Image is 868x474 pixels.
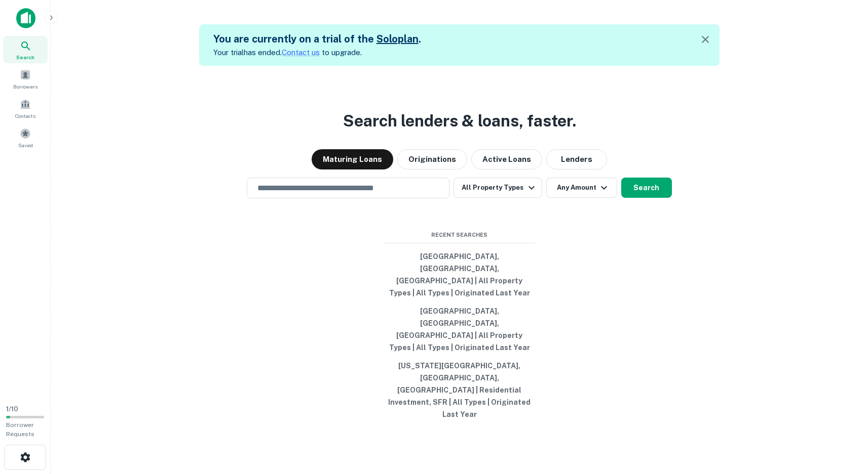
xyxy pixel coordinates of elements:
img: capitalize-icon.png [16,8,35,28]
button: Any Amount [546,178,617,198]
button: Search [621,178,672,198]
p: Your trial has ended. to upgrade. [213,47,421,59]
span: Recent Searches [384,231,536,239]
span: Borrowers [13,82,37,91]
button: [US_STATE][GEOGRAPHIC_DATA], [GEOGRAPHIC_DATA], [GEOGRAPHIC_DATA] | Residential Investment, SFR |... [384,357,536,423]
button: Originations [397,149,467,169]
a: Search [3,36,48,63]
button: Maturing Loans [312,149,393,169]
button: Lenders [546,149,607,169]
button: All Property Types [454,178,542,198]
a: Contacts [3,95,48,122]
button: [GEOGRAPHIC_DATA], [GEOGRAPHIC_DATA], [GEOGRAPHIC_DATA] | All Property Types | All Types | Origin... [384,302,536,357]
button: [GEOGRAPHIC_DATA], [GEOGRAPHIC_DATA], [GEOGRAPHIC_DATA] | All Property Types | All Types | Origin... [384,247,536,302]
span: Borrower Requests [6,421,34,438]
span: Contacts [15,112,35,120]
h5: You are currently on a trial of the . [213,31,421,47]
a: Contact us [282,48,320,57]
a: Borrowers [3,65,48,93]
h3: Search lenders & loans, faster. [343,109,576,133]
a: Soloplan [376,33,419,45]
a: Saved [3,124,48,151]
span: Saved [18,141,33,149]
span: Search [16,53,34,61]
span: 1 / 10 [6,405,18,413]
button: Active Loans [471,149,542,169]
